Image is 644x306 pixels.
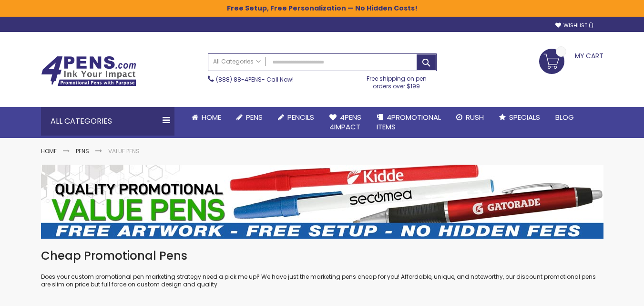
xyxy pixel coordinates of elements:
[208,54,266,70] a: All Categories
[41,248,603,289] div: Does your custom promotional pen marketing strategy need a pick me up? We have just the marketing...
[41,147,57,155] a: Home
[41,107,174,136] div: All Categories
[449,107,491,128] a: Rush
[491,107,548,128] a: Specials
[548,107,582,128] a: Blog
[466,112,484,122] span: Rush
[76,147,89,155] a: Pens
[270,107,322,128] a: Pencils
[369,107,449,138] a: 4PROMOTIONALITEMS
[509,112,540,122] span: Specials
[202,112,221,122] span: Home
[108,147,140,155] strong: Value Pens
[184,107,229,128] a: Home
[216,75,294,84] span: - Call Now!
[41,56,136,86] img: 4Pens Custom Pens and Promotional Products
[246,112,263,122] span: Pens
[555,112,574,122] span: Blog
[213,58,261,65] span: All Categories
[357,71,437,90] div: Free shipping on pen orders over $199
[41,248,603,264] h1: Cheap Promotional Pens
[329,112,361,132] span: 4Pens 4impact
[216,75,262,84] a: (888) 88-4PENS
[377,112,441,132] span: 4PROMOTIONAL ITEMS
[41,165,603,239] img: Value Pens
[555,22,593,29] a: Wishlist
[322,107,369,138] a: 4Pens4impact
[287,112,314,122] span: Pencils
[229,107,270,128] a: Pens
